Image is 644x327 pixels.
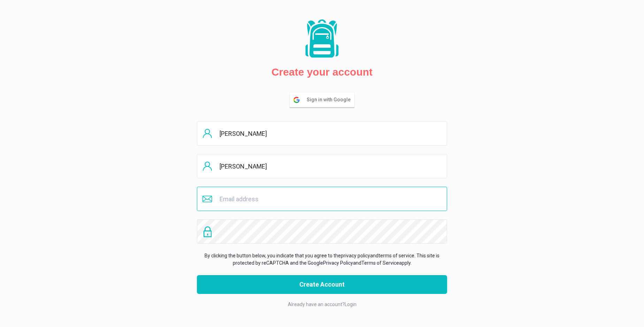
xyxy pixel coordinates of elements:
[303,19,341,59] img: Packs logo
[341,253,370,258] a: privacy policy
[197,252,447,267] p: By clicking the button below, you indicate that you agree to the and . This site is protected by ...
[378,253,414,258] a: terms of service
[197,187,447,211] input: Email address
[271,66,373,78] h2: Create your account
[361,260,399,266] a: Terms of Service
[307,93,354,107] span: Sign in with Google
[345,302,356,307] a: Login
[197,301,447,308] p: Already have an account?
[323,260,353,266] a: Privacy Policy
[197,275,447,294] button: Create Account
[197,121,447,146] input: First name
[197,154,447,178] input: Last name
[290,92,354,107] button: Sign in with Google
